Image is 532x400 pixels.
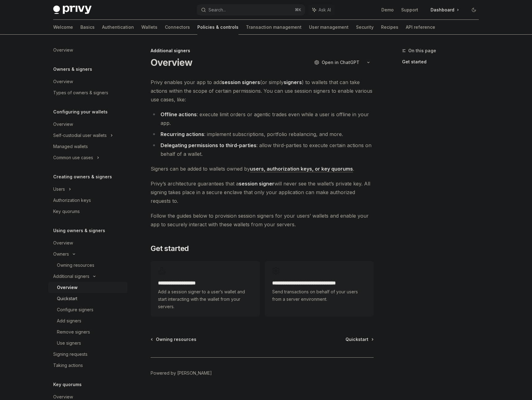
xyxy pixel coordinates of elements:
[53,362,83,369] div: Taking actions
[161,111,197,117] strong: Offline actions
[156,336,196,343] span: Owning resources
[151,141,374,158] li: : allow third-parties to execute certain actions on behalf of a wallet.
[319,7,331,13] span: Ask AI
[57,339,81,347] div: Use signers
[53,227,105,234] h5: Using owners & signers
[48,206,127,217] a: Key quorums
[151,370,212,376] a: Powered by [PERSON_NAME]
[151,179,374,205] span: Privy’s architecture guarantees that a will never see the wallet’s private key. All signing takes...
[309,20,349,35] a: User management
[381,7,394,13] a: Demo
[57,306,93,313] div: Configure signers
[141,20,157,35] a: Wallets
[310,57,363,68] button: Open in ChatGPT
[53,20,73,35] a: Welcome
[57,284,78,291] div: Overview
[272,288,366,303] span: Send transactions on behalf of your users from a server environment.
[48,304,127,315] a: Configure signers
[48,282,127,293] a: Overview
[53,46,73,54] div: Overview
[53,351,88,358] div: Signing requests
[208,6,226,14] div: Search...
[161,142,256,148] strong: Delegating permissions to third-parties
[381,20,398,35] a: Recipes
[53,154,93,161] div: Common use cases
[53,173,112,181] h5: Creating owners & signers
[151,110,374,127] li: : execute limit orders or agentic trades even while a user is offline in your app.
[48,141,127,152] a: Managed wallets
[284,79,302,85] strong: signers
[53,185,65,193] div: Users
[197,4,305,15] button: Search...⌘K
[48,360,127,371] a: Taking actions
[53,78,73,85] div: Overview
[431,7,454,13] span: Dashboard
[197,20,238,35] a: Policies & controls
[356,20,374,35] a: Security
[53,66,92,73] h5: Owners & signers
[48,76,127,87] a: Overview
[53,208,80,215] div: Key quorums
[48,119,127,130] a: Overview
[53,108,108,116] h5: Configuring your wallets
[250,166,353,172] a: users, authorization keys, or key quorums
[48,195,127,206] a: Authorization keys
[48,260,127,271] a: Owning resources
[408,47,436,54] span: On this page
[308,4,335,15] button: Ask AI
[53,89,108,96] div: Types of owners & signers
[80,20,95,35] a: Basics
[222,79,260,85] strong: session signers
[48,338,127,349] a: Use signers
[469,5,479,15] button: Toggle dark mode
[246,20,302,35] a: Transaction management
[102,20,134,35] a: Authentication
[151,261,260,317] a: **** **** **** *****Add a session signer to a user’s wallet and start interacting with the wallet...
[151,244,189,253] span: Get started
[53,273,89,280] div: Additional signers
[53,121,73,128] div: Overview
[48,87,127,98] a: Types of owners & signers
[53,381,82,388] h5: Key quorums
[57,295,77,302] div: Quickstart
[295,7,301,12] span: ⌘ K
[165,20,190,35] a: Connectors
[406,20,435,35] a: API reference
[48,45,127,56] a: Overview
[48,326,127,338] a: Remove signers
[151,164,374,173] span: Signers can be added to wallets owned by .
[57,262,94,269] div: Owning resources
[57,328,90,336] div: Remove signers
[322,59,359,66] span: Open in ChatGPT
[48,315,127,326] a: Add signers
[48,237,127,249] a: Overview
[239,181,274,187] strong: session signer
[161,131,204,137] strong: Recurring actions
[57,317,81,325] div: Add signers
[48,293,127,304] a: Quickstart
[151,211,374,229] span: Follow the guides below to provision session signers for your users’ wallets and enable your app ...
[402,57,484,67] a: Get started
[345,336,368,343] span: Quickstart
[158,288,252,310] span: Add a session signer to a user’s wallet and start interacting with the wallet from your servers.
[53,6,92,14] img: dark logo
[426,5,464,15] a: Dashboard
[401,7,418,13] a: Support
[151,336,196,343] a: Owning resources
[53,143,88,150] div: Managed wallets
[53,239,73,247] div: Overview
[345,336,373,343] a: Quickstart
[151,57,192,68] h1: Overview
[151,130,374,138] li: : implement subscriptions, portfolio rebalancing, and more.
[53,250,69,258] div: Owners
[151,78,374,104] span: Privy enables your app to add (or simply ) to wallets that can take actions within the scope of c...
[48,349,127,360] a: Signing requests
[53,132,107,139] div: Self-custodial user wallets
[151,48,374,54] div: Additional signers
[53,197,91,204] div: Authorization keys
